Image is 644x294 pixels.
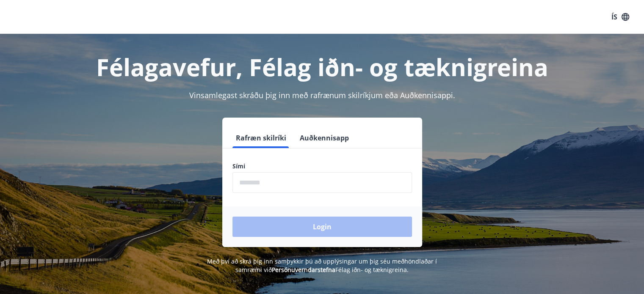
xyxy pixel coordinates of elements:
[28,51,617,83] h1: Félagavefur, Félag iðn- og tæknigreina
[232,128,290,148] button: Rafræn skilríki
[272,266,335,274] a: Persónuverndarstefna
[232,162,412,170] label: Sími
[189,90,455,100] span: Vinsamlegast skráðu þig inn með rafrænum skilríkjum eða Auðkennisappi.
[607,9,634,25] button: ÍS
[296,128,352,148] button: Auðkennisapp
[207,257,437,274] span: Með því að skrá þig inn samþykkir þú að upplýsingar um þig séu meðhöndlaðar í samræmi við Félag i...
